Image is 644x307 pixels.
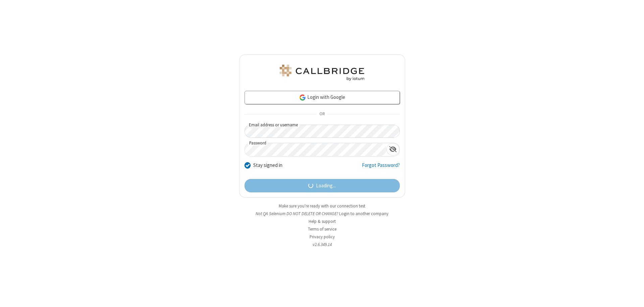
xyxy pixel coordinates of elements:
a: Privacy policy [310,234,335,240]
img: google-icon.png [299,94,306,101]
img: QA Selenium DO NOT DELETE OR CHANGE [278,65,366,81]
div: Show password [386,143,399,156]
input: Password [245,143,386,156]
a: Terms of service [308,226,336,232]
a: Login with Google [245,91,400,104]
a: Forgot Password? [362,162,400,174]
label: Stay signed in [253,162,282,169]
a: Help & support [309,219,336,224]
input: Email address or username [245,125,400,138]
button: Login to another company [339,210,388,217]
a: Make sure you're ready with our connection test [279,203,365,209]
span: OR [317,110,327,119]
button: Loading... [245,179,400,192]
li: Not QA Selenium DO NOT DELETE OR CHANGE? [239,210,405,217]
li: v2.6.349.14 [239,241,405,248]
span: Loading... [316,182,336,190]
